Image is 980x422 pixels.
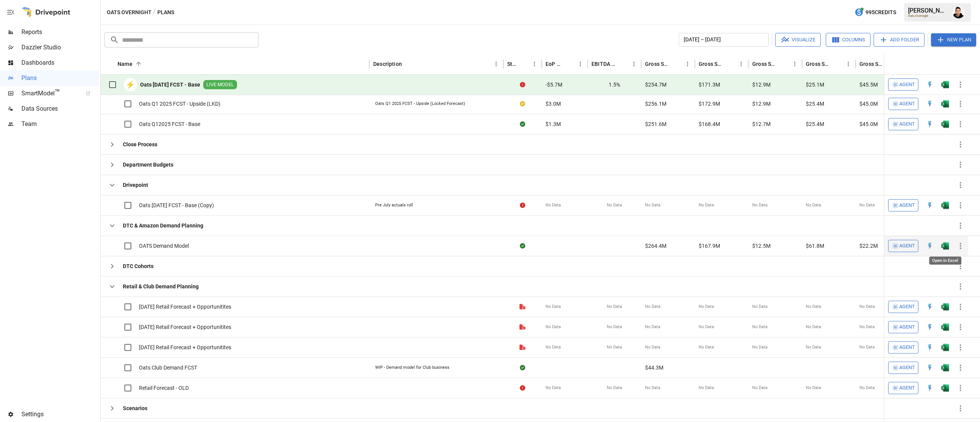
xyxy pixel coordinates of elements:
[926,323,934,331] img: quick-edit-flash.b8aec18c.svg
[546,81,562,88] span: -$5.7M
[139,120,200,128] span: Oats Q12025 FCST - Base
[607,385,622,391] span: No Data
[806,120,824,128] span: $25.4M
[941,201,949,209] img: g5qfjXmAAAAABJRU5ErkJggg==
[859,344,875,350] span: No Data
[520,201,525,209] div: Error during sync.
[21,58,99,67] span: Dashboards
[899,323,915,332] span: Agent
[546,61,563,67] div: EoP Cash
[752,304,768,310] span: No Data
[926,120,934,128] div: Open in Quick Edit
[859,202,875,208] span: No Data
[888,118,918,130] button: Agent
[888,341,918,353] button: Agent
[926,242,934,250] img: quick-edit-flash.b8aec18c.svg
[645,202,660,208] span: No Data
[941,364,949,371] div: Open in Excel
[874,33,924,47] button: Add Folder
[736,59,746,69] button: Gross Sales: DTC Online column menu
[671,59,682,69] button: Sort
[888,361,918,374] button: Agent
[926,201,934,209] div: Open in Quick Edit
[520,81,525,88] div: Error during sync.
[123,404,147,412] b: Scenarios
[941,81,949,88] img: g5qfjXmAAAAABJRU5ErkJggg==
[575,59,586,69] button: EoP Cash column menu
[941,384,949,392] img: g5qfjXmAAAAABJRU5ErkJggg==
[926,364,934,371] div: Open in Quick Edit
[888,321,918,333] button: Agent
[926,120,934,128] img: quick-edit-flash.b8aec18c.svg
[373,61,402,67] div: Description
[546,324,561,330] span: No Data
[941,120,949,128] div: Open in Excel
[926,303,934,311] div: Open in Quick Edit
[941,201,949,209] div: Open in Excel
[123,222,203,229] b: DTC & Amazon Demand Planning
[546,344,561,350] span: No Data
[607,304,622,310] span: No Data
[21,89,77,98] span: SmartModel
[139,384,189,392] span: Retail Forecast - OLD
[752,100,771,108] span: $12.9M
[645,242,666,250] span: $264.4M
[21,28,99,37] span: Reports
[518,59,529,69] button: Sort
[859,81,878,88] span: $45.5M
[775,33,821,47] button: Visualize
[124,78,137,92] div: ⚡
[645,100,666,108] span: $256.1M
[520,364,525,371] div: Sync complete
[752,344,768,350] span: No Data
[899,363,915,372] span: Agent
[679,33,769,47] button: [DATE] – [DATE]
[607,324,622,330] span: No Data
[699,385,714,391] span: No Data
[806,242,824,250] span: $61.8M
[682,59,693,69] button: Gross Sales column menu
[926,384,934,392] img: quick-edit-flash.b8aec18c.svg
[699,324,714,330] span: No Data
[645,61,671,67] div: Gross Sales
[941,303,949,311] img: g5qfjXmAAAAABJRU5ErkJggg==
[899,343,915,352] span: Agent
[826,33,871,47] button: Columns
[609,81,620,88] span: 1.5%
[941,343,949,351] div: Open in Excel
[806,324,821,330] span: No Data
[926,100,934,108] div: Open in Quick Edit
[752,242,771,250] span: $12.5M
[520,384,525,392] div: Error during sync.
[859,242,878,250] span: $22.2M
[941,81,949,88] div: Open in Excel
[140,81,200,88] b: Oats [DATE] FCST - Base
[699,304,714,310] span: No Data
[519,323,526,331] div: File is not a valid Drivepoint model
[899,201,915,210] span: Agent
[123,181,148,189] b: Drivepoint
[899,120,915,129] span: Agent
[926,100,934,108] img: quick-edit-flash.b8aec18c.svg
[941,100,949,108] img: g5qfjXmAAAAABJRU5ErkJggg==
[520,242,525,250] div: Sync complete
[888,240,918,252] button: Agent
[699,344,714,350] span: No Data
[21,43,99,52] span: Dazzler Studio
[752,81,771,88] span: $12.9M
[529,59,540,69] button: Status column menu
[806,385,821,391] span: No Data
[118,61,132,67] div: Name
[899,384,915,393] span: Agent
[899,242,915,250] span: Agent
[546,120,561,128] span: $1.3M
[123,283,199,290] b: Retail & Club Demand Planning
[926,242,934,250] div: Open in Quick Edit
[859,385,875,391] span: No Data
[859,61,885,67] div: Gross Sales: Retail
[123,161,173,168] b: Department Budgets
[806,81,824,88] span: $25.1M
[926,201,934,209] img: quick-edit-flash.b8aec18c.svg
[752,385,768,391] span: No Data
[926,384,934,392] div: Open in Quick Edit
